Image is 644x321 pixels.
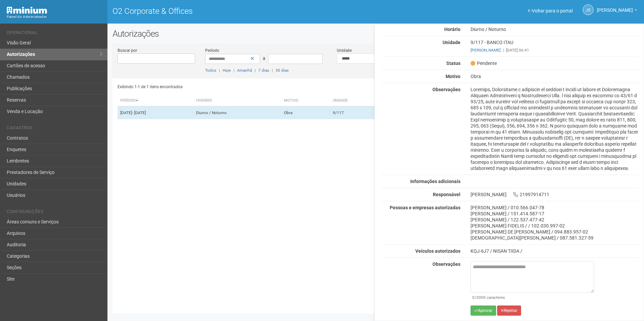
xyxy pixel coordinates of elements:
[528,8,573,13] a: Voltar para o portal
[471,223,639,229] div: [PERSON_NAME] FIDELIS / / 102.030.997-02
[433,192,460,197] strong: Responsável
[7,30,102,37] li: Operacional
[390,205,460,210] strong: Pessoas e empresas autorizadas
[258,68,269,73] a: 7 dias
[432,261,460,267] strong: Observações
[472,295,475,300] span: 0
[583,4,593,15] a: JS
[471,47,639,53] div: [DATE] 06:41
[446,74,460,79] strong: Motivo
[118,82,374,92] div: Exibindo 1-1 de 1 itens encontrados
[497,306,521,316] button: Rejeitar
[193,106,282,119] td: Diurno / Noturno
[193,95,282,106] th: Horário
[465,191,644,198] div: [PERSON_NAME] 21997914711
[432,87,460,92] strong: Observações
[471,48,501,52] a: [PERSON_NAME]
[446,61,460,66] strong: Status
[205,47,219,53] label: Período
[330,106,380,119] td: 9/117
[112,7,371,15] h1: O2 Corporate & Offices
[7,14,102,20] div: Painel do Administrador
[223,68,231,73] a: Hoje
[233,68,234,73] span: |
[410,179,460,184] strong: Informações adicionais
[132,110,146,115] span: - [DATE]
[444,27,460,32] strong: Horário
[272,68,273,73] span: |
[471,211,639,217] div: [PERSON_NAME] / 151.414.587-17
[7,209,102,216] li: Configurações
[276,68,289,73] a: 30 dias
[597,8,637,14] a: [PERSON_NAME]
[471,229,639,235] div: [PERSON_NAME] DE [PERSON_NAME] / 094.883.957-02
[465,26,644,32] div: Diurno / Noturno
[118,106,193,119] td: [DATE]
[205,68,216,73] a: Todos
[597,1,633,13] span: Jeferson Souza
[118,47,137,53] label: Buscar por
[7,126,102,133] li: Cadastros
[281,95,330,106] th: Motivo
[237,68,252,73] a: Amanhã
[465,39,644,53] div: 9/117 - BANCO ITAU
[471,306,496,316] button: Aprovar
[118,95,193,106] th: Período
[443,40,460,45] strong: Unidade
[7,7,47,14] img: Minium
[281,106,330,119] td: Obra
[255,68,256,73] span: |
[471,60,497,66] span: Pendente
[465,86,644,171] div: Loremips, Dolorsitame c adipiscin el seddoei t incidi ut labore et Doloremagna Aliquaen Adminimve...
[112,29,639,39] h2: Autorizações
[471,205,639,211] div: [PERSON_NAME] / 010.566.047-78
[503,48,504,52] span: |
[471,217,639,223] div: [PERSON_NAME] / 122.537.477-42
[465,73,644,79] div: Obra
[263,56,265,61] span: a
[471,235,639,241] div: [DEMOGRAPHIC_DATA][PERSON_NAME] / 087.581.327-59
[330,95,380,106] th: Unidade
[337,47,352,53] label: Unidade
[415,248,460,254] strong: Veículos autorizados
[471,248,639,254] div: KQJ-6J7 / NISAN TIIDA /
[472,294,592,300] div: /2000 caracteres
[219,68,220,73] span: |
